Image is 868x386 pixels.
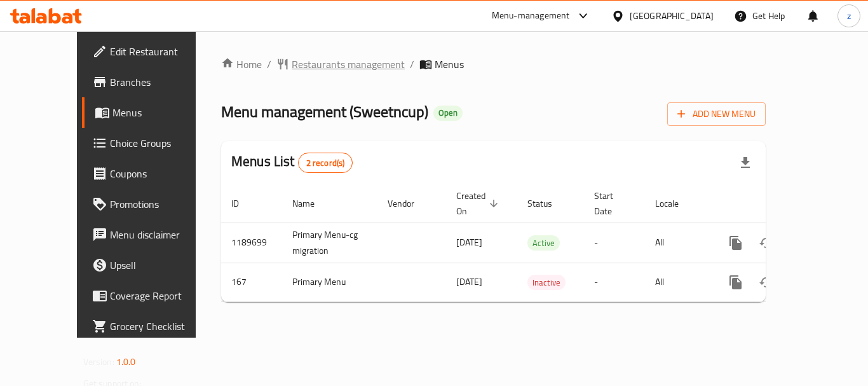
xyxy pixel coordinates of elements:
[847,9,851,23] span: z
[110,74,212,90] span: Branches
[110,227,212,242] span: Menu disclaimer
[282,263,377,301] td: Primary Menu
[410,57,414,72] li: /
[645,263,710,301] td: All
[231,152,353,173] h2: Menus List
[584,263,645,301] td: -
[82,219,222,250] a: Menu disclaimer
[231,196,255,211] span: ID
[456,188,502,219] span: Created On
[221,184,853,302] table: enhanced table
[82,97,222,128] a: Menus
[456,234,482,251] span: [DATE]
[82,311,222,341] a: Grocery Checklist
[433,107,463,118] span: Open
[388,196,431,211] span: Vendor
[110,135,212,151] span: Choice Groups
[751,228,782,258] button: Change Status
[267,57,271,72] li: /
[276,57,405,72] a: Restaurants management
[110,258,212,273] span: Upsell
[492,8,570,24] div: Menu-management
[299,157,353,169] span: 2 record(s)
[82,189,222,219] a: Promotions
[82,36,222,67] a: Edit Restaurant
[110,166,212,181] span: Coupons
[584,223,645,263] td: -
[116,354,136,370] span: 1.0.0
[527,235,560,251] div: Active
[110,288,212,303] span: Coverage Report
[645,223,710,263] td: All
[630,9,714,23] div: [GEOGRAPHIC_DATA]
[730,148,761,178] div: Export file
[282,223,377,263] td: Primary Menu-cg migration
[110,196,212,212] span: Promotions
[221,57,262,72] a: Home
[527,196,569,211] span: Status
[527,275,566,290] div: Inactive
[751,267,782,298] button: Change Status
[221,263,282,301] td: 167
[433,106,463,121] div: Open
[721,267,751,298] button: more
[710,184,853,223] th: Actions
[82,67,222,97] a: Branches
[82,128,222,158] a: Choice Groups
[667,102,766,126] button: Add New Menu
[292,57,405,72] span: Restaurants management
[112,105,212,120] span: Menus
[456,273,482,290] span: [DATE]
[677,106,756,122] span: Add New Menu
[527,275,566,290] span: Inactive
[82,280,222,311] a: Coverage Report
[221,223,282,263] td: 1189699
[292,196,331,211] span: Name
[110,319,212,334] span: Grocery Checklist
[527,236,560,251] span: Active
[82,158,222,189] a: Coupons
[221,97,428,126] span: Menu management ( Sweetncup )
[435,57,464,72] span: Menus
[721,228,751,258] button: more
[82,250,222,280] a: Upsell
[655,196,695,211] span: Locale
[594,188,630,219] span: Start Date
[298,153,353,173] div: Total records count
[83,354,114,370] span: Version:
[110,44,212,59] span: Edit Restaurant
[221,57,766,72] nav: breadcrumb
